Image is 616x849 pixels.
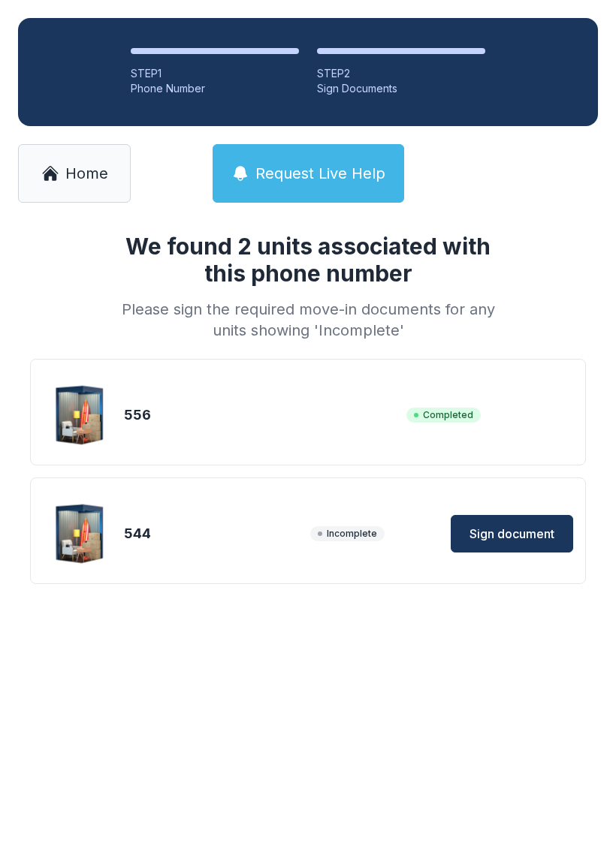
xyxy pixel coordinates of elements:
div: Sign Documents [317,81,485,96]
div: 556 [124,405,400,426]
div: STEP 1 [131,66,299,81]
div: STEP 2 [317,66,485,81]
span: Request Live Help [255,163,385,184]
div: Phone Number [131,81,299,96]
span: Incomplete [310,526,385,541]
div: 544 [124,523,304,544]
div: Please sign the required move-in documents for any units showing 'Incomplete' [116,299,500,341]
h1: We found 2 units associated with this phone number [116,233,500,287]
span: Sign document [470,525,554,543]
span: Completed [406,408,481,423]
span: Home [65,163,108,184]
